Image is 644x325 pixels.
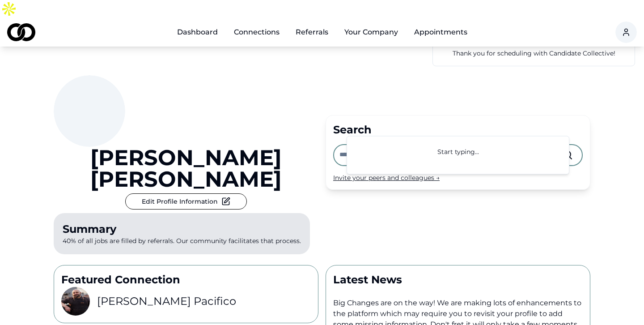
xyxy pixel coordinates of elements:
[453,48,627,59] p: Thank you for scheduling with Candidate Collective!
[347,137,569,167] div: Start typing...
[288,23,335,41] a: Referrals
[347,137,569,174] div: Suggestions
[61,287,90,316] img: b224e404-2ad2-482c-a39c-263471b7a058-0-profile_picture.jpeg
[63,222,301,236] div: Summary
[61,273,311,287] p: Featured Connection
[54,147,318,190] a: [PERSON_NAME] [PERSON_NAME]
[170,23,475,41] nav: Main
[7,23,35,41] img: logo
[54,213,310,254] p: 40% of all jobs are filled by referrals. Our community facilitates that process.
[453,38,627,59] a: You currently have a pending appointment notification.Thank you for scheduling with Candidate Col...
[407,23,475,41] a: Appointments
[125,193,247,210] button: Edit Profile Information
[97,294,236,308] h3: [PERSON_NAME] Pacifico
[333,173,583,182] div: Invite your peers and colleagues →
[337,23,405,41] button: Your Company
[170,23,225,41] a: Dashboard
[333,123,583,137] div: Search
[227,23,287,41] a: Connections
[333,273,583,287] p: Latest News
